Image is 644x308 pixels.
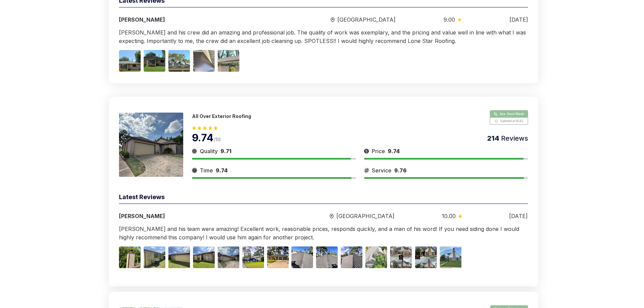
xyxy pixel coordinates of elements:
[119,246,141,268] img: Image 1
[267,246,289,268] img: Image 7
[364,166,369,174] img: slider icon
[200,166,213,174] span: Time
[316,246,338,268] img: Image 9
[415,246,437,268] img: Image 13
[192,166,197,174] img: slider icon
[372,147,385,155] span: Price
[242,246,264,268] img: Image 6
[440,246,461,268] img: Image 14
[442,212,456,220] span: 10.00
[458,214,462,218] img: slider icon
[144,246,165,268] img: Image 2
[216,167,228,174] span: 9.74
[390,246,412,268] img: Image 12
[330,214,334,219] img: slider icon
[394,167,407,174] span: 9.76
[331,17,335,22] img: slider icon
[388,148,400,155] span: 9.74
[119,113,183,177] img: 175465740979750.jpeg
[193,50,215,72] img: Image 4
[119,50,141,72] img: Image 1
[119,226,519,241] span: [PERSON_NAME] and his team were amazing! Excellent work, reasonable prices, responds quickly, and...
[372,166,391,174] span: Service
[509,212,528,220] div: [DATE]
[220,148,232,155] span: 9.71
[192,113,251,119] p: All Over Exterior Roofing
[337,16,396,24] span: [GEOGRAPHIC_DATA]
[192,132,214,144] span: 9.74
[487,134,499,142] span: 214
[218,246,239,268] img: Image 5
[144,50,165,72] img: Image 2
[365,246,387,268] img: Image 11
[119,16,283,24] div: [PERSON_NAME]
[336,212,395,220] span: [GEOGRAPHIC_DATA]
[168,246,190,268] img: Image 3
[168,50,190,72] img: Image 3
[291,246,313,268] img: Image 8
[341,246,362,268] img: Image 10
[218,50,239,72] img: Image 5
[458,18,461,21] img: slider icon
[200,147,218,155] span: Quality
[509,16,528,24] div: [DATE]
[119,212,283,220] div: [PERSON_NAME]
[193,246,215,268] img: Image 4
[119,29,526,44] span: [PERSON_NAME] and his crew did an amazing and professional job. The quality of work was exemplary...
[119,192,528,204] div: Latest Reviews
[364,147,369,155] img: slider icon
[499,134,528,142] span: Reviews
[444,16,455,24] span: 9.00
[192,147,197,155] img: slider icon
[214,137,221,142] span: /10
